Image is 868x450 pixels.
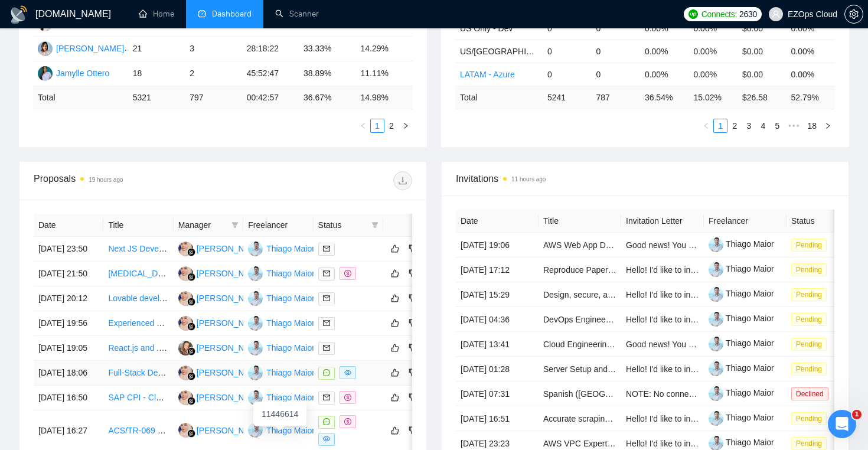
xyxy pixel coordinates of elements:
[543,414,643,423] a: Accurate scraping software
[688,9,698,19] img: upwork-logo.png
[791,338,827,351] span: Pending
[539,406,621,431] td: Accurate scraping software
[784,119,803,133] li: Next 5 Pages
[713,119,727,133] li: 1
[344,369,351,376] span: eye
[38,66,53,81] img: JO
[178,366,193,380] img: AJ
[323,270,330,277] span: mail
[243,214,313,237] th: Freelancer
[543,265,820,275] a: Reproduce Paper Results - Consistency Model (similar to Neural Networks)
[38,43,124,53] a: NS[PERSON_NAME]
[139,9,174,19] a: homeHome
[844,9,863,19] a: setting
[128,37,185,61] td: 21
[709,264,774,273] a: Thiago Maior
[34,386,103,410] td: [DATE] 16:50
[197,267,265,280] div: [PERSON_NAME]
[742,119,756,133] li: 3
[9,5,28,24] img: logo
[709,289,774,298] a: Thiago Maior
[791,339,831,348] a: Pending
[178,316,193,331] img: AJ
[409,318,417,328] span: dislike
[709,363,774,373] a: Thiago Maior
[406,291,420,305] button: dislike
[406,390,420,405] button: dislike
[266,391,315,404] div: Thiago Maior
[388,291,402,305] button: like
[791,412,827,425] span: Pending
[640,86,689,109] td: 36.54 %
[248,266,263,281] img: TM
[406,266,420,281] button: dislike
[543,86,592,109] td: 5241
[33,86,128,109] td: Total
[185,86,242,109] td: 797
[456,210,539,233] th: Date
[791,263,827,276] span: Pending
[266,267,315,280] div: Thiago Maior
[128,61,185,86] td: 18
[198,9,206,18] span: dashboard
[688,63,738,86] td: 0.00%
[229,216,241,234] span: filter
[543,240,714,250] a: AWS Web App Dev Environment Configuration
[178,266,193,281] img: AJ
[543,315,704,324] a: DevOps Engineer for Web3 Crypto Platform
[699,119,713,133] button: left
[231,221,239,229] span: filter
[128,86,185,109] td: 5321
[409,269,417,278] span: dislike
[539,307,621,332] td: DevOps Engineer for Web3 Crypto Platform
[456,332,539,357] td: [DATE] 13:41
[539,381,621,406] td: Spanish (US) Voice Actors Needed for Fictional Character Recording
[266,366,315,379] div: Thiago Maior
[756,119,770,133] li: 4
[248,243,315,253] a: TMThiago Maior
[178,243,265,253] a: AJ[PERSON_NAME]
[786,86,835,109] td: 52.79 %
[738,63,787,86] td: $0.00
[456,282,539,307] td: [DATE] 15:29
[543,40,592,63] td: 0
[369,216,381,234] span: filter
[709,411,723,426] img: c1nIYiYEnWxP2TfA_dGaGsU0yq_D39oq7r38QHb4DlzjuvjqWQxPJgmVLd1BESEi1_
[248,268,315,278] a: TMThiago Maior
[323,369,330,376] span: message
[591,63,640,86] td: 0
[738,40,787,63] td: $0.00
[103,336,173,361] td: React.js and .NET Programmer Needed for 3-Month Project
[103,286,173,311] td: Lovable developer
[621,210,704,233] th: Invitation Letter
[409,393,417,402] span: dislike
[266,424,315,437] div: Thiago Maior
[699,119,713,133] li: Previous Page
[187,347,195,356] img: gigradar-bm.png
[275,9,319,19] a: searchScanner
[456,171,834,186] span: Invitations
[738,86,787,109] td: $ 26.58
[318,219,367,231] span: Status
[543,63,592,86] td: 0
[543,340,785,349] a: Cloud Engineering Manager (AWS Focus)- US Only (no agencies)
[299,61,355,86] td: 38.89%
[38,41,53,56] img: NS
[108,244,226,253] a: Next JS Developer for AI startup
[197,292,265,305] div: [PERSON_NAME]
[248,425,315,435] a: TMThiago Maior
[391,426,399,435] span: like
[709,337,723,351] img: c1nIYiYEnWxP2TfA_dGaGsU0yq_D39oq7r38QHb4DlzjuvjqWQxPJgmVLd1BESEi1_
[728,119,741,132] a: 2
[791,240,831,249] a: Pending
[791,389,833,398] a: Declined
[828,410,856,438] iframe: Intercom live chat
[786,40,835,63] td: 0.00%
[108,318,471,328] a: Experienced Payment Gateway Developer — PCI Level 1, Tokenization, and API Integration Expert
[388,366,402,380] button: like
[248,341,263,356] img: TM
[34,286,103,311] td: [DATE] 20:12
[709,361,723,376] img: c1nIYiYEnWxP2TfA_dGaGsU0yq_D39oq7r38QHb4DlzjuvjqWQxPJgmVLd1BESEi1_
[791,437,827,450] span: Pending
[742,119,755,132] a: 3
